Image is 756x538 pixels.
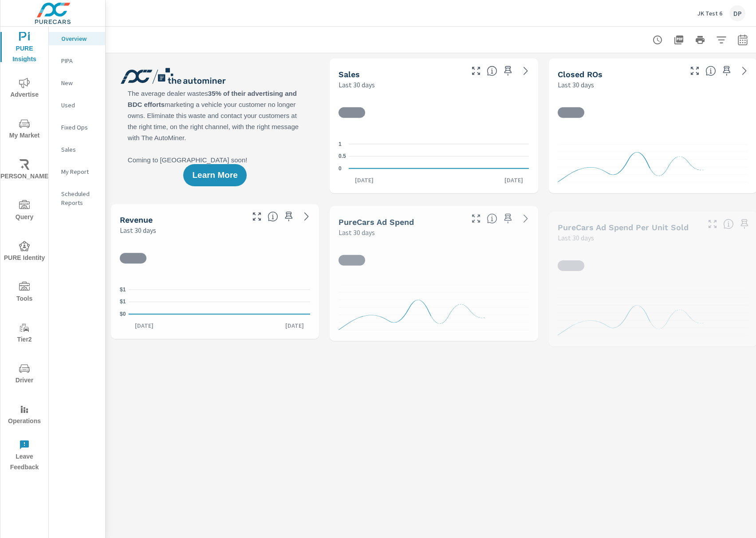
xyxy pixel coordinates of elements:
[705,217,720,231] button: Make Fullscreen
[339,79,375,90] p: Last 30 days
[49,165,105,178] div: My Report
[183,164,246,186] button: Learn More
[61,145,98,154] p: Sales
[3,322,46,345] span: Tier2
[729,5,745,21] div: DP
[61,123,98,132] p: Fixed Ops
[501,64,515,78] span: Save this to your personalized report
[558,70,602,79] h5: Closed ROs
[713,31,730,49] button: Apply Filters
[61,189,98,207] p: Scheduled Reports
[3,404,46,427] span: Operations
[487,213,497,224] span: Total cost of media for all PureCars channels for the selected dealership group over the selected...
[3,282,46,304] span: Tools
[61,79,98,87] p: New
[49,143,105,156] div: Sales
[339,141,342,147] text: 1
[3,241,46,263] span: PURE Identity
[120,299,126,305] text: $1
[49,187,105,209] div: Scheduled Reports
[339,70,360,79] h5: Sales
[192,171,237,179] span: Learn More
[268,211,278,222] span: Total sales revenue over the selected date range. [Source: This data is sourced from the dealer’s...
[339,217,414,227] h5: PureCars Ad Spend
[734,31,752,49] button: Select Date Range
[3,118,46,141] span: My Market
[49,76,105,90] div: New
[519,212,533,226] a: See more details in report
[519,64,533,78] a: See more details in report
[705,66,716,76] span: Number of Repair Orders Closed by the selected dealership group over the selected time range. [So...
[469,64,483,78] button: Make Fullscreen
[691,31,709,49] button: Print Report
[61,101,98,110] p: Used
[469,212,483,226] button: Make Fullscreen
[697,9,722,17] p: JK Test 6
[737,64,752,78] a: See more details in report
[501,212,515,226] span: Save this to your personalized report
[49,121,105,134] div: Fixed Ops
[129,321,160,330] p: [DATE]
[558,223,689,232] h5: PureCars Ad Spend Per Unit Sold
[3,363,46,386] span: Driver
[3,440,46,473] span: Leave Feedback
[487,66,497,76] span: Number of vehicles sold by the dealership over the selected date range. [Source: This data is sou...
[558,79,594,90] p: Last 30 days
[3,78,46,100] span: Advertise
[688,64,702,78] button: Make Fullscreen
[61,167,98,176] p: My Report
[120,287,126,293] text: $1
[3,31,46,65] span: PURE Insights
[3,159,46,182] span: [PERSON_NAME]
[0,27,48,475] div: nav menu
[49,98,105,112] div: Used
[279,321,310,330] p: [DATE]
[339,153,346,159] text: 0.5
[720,64,734,78] span: Save this to your personalized report
[339,165,342,172] text: 0
[282,209,296,224] span: Save this to your personalized report
[3,200,46,223] span: Query
[558,232,594,243] p: Last 30 days
[299,209,314,224] a: See more details in report
[49,54,105,67] div: PIPA
[737,217,752,231] span: Save this to your personalized report
[339,227,375,238] p: Last 30 days
[349,176,380,185] p: [DATE]
[498,176,529,185] p: [DATE]
[61,56,98,65] p: PIPA
[120,311,126,317] text: $0
[670,31,688,49] button: "Export Report to PDF"
[120,225,156,236] p: Last 30 days
[49,32,105,45] div: Overview
[723,219,734,229] span: Average cost of advertising per each vehicle sold at the dealer over the selected date range. The...
[250,209,264,224] button: Make Fullscreen
[61,34,98,43] p: Overview
[120,215,153,224] h5: Revenue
